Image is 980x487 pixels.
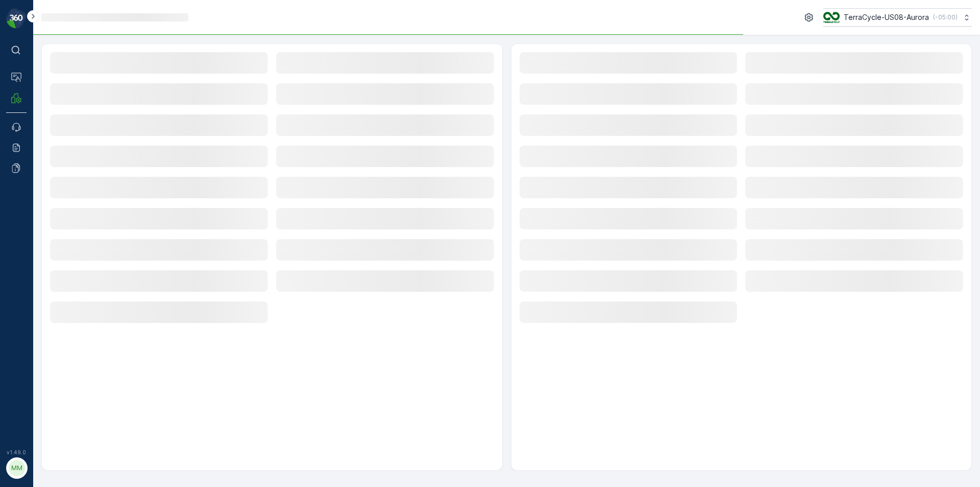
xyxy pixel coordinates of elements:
[6,457,27,479] button: MM
[6,8,27,29] img: logo
[933,13,958,21] p: ( -05:00 )
[6,449,27,455] span: v 1.49.0
[844,12,929,22] p: TerraCycle-US08-Aurora
[9,460,25,476] div: MM
[823,12,840,23] img: image_ci7OI47.png
[823,8,972,27] button: TerraCycle-US08-Aurora(-05:00)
